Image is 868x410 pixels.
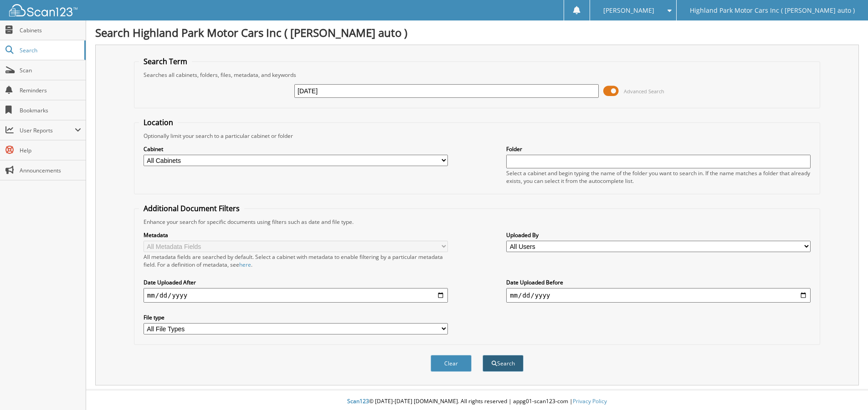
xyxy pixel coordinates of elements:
div: All metadata fields are searched by default. Select a cabinet with metadata to enable filtering b... [144,253,448,268]
span: Scan [20,66,81,74]
span: Search [20,46,80,54]
span: Reminders [20,86,81,94]
legend: Location [139,117,178,127]
span: Scan123 [347,397,369,405]
span: Bookmarks [20,106,81,114]
input: start [144,288,448,303]
div: Enhance your search for specific documents using filters such as date and file type. [139,218,815,226]
span: Help [20,147,81,154]
label: Date Uploaded Before [506,278,811,286]
label: Cabinet [144,145,448,153]
label: Date Uploaded After [144,278,448,286]
button: Search [483,355,524,372]
span: Cabinets [20,26,81,34]
span: [PERSON_NAME] [603,8,654,13]
img: scan123-logo-white.svg [9,4,77,16]
legend: Search Term [139,56,192,66]
a: Privacy Policy [573,397,607,405]
span: Announcements [20,167,81,174]
span: Highland Park Motor Cars Inc ( [PERSON_NAME] auto ) [690,8,855,13]
label: Uploaded By [506,231,811,239]
a: here [239,261,251,268]
h1: Search Highland Park Motor Cars Inc ( [PERSON_NAME] auto ) [95,25,859,40]
span: Advanced Search [624,88,664,95]
iframe: Chat Widget [822,366,868,410]
div: Select a cabinet and begin typing the name of the folder you want to search in. If the name match... [506,169,811,185]
span: User Reports [20,127,75,134]
div: Optionally limit your search to a particular cabinet or folder [139,132,815,140]
input: end [506,288,811,303]
label: Folder [506,145,811,153]
label: File type [144,314,448,321]
button: Clear [431,355,472,372]
div: Searches all cabinets, folders, files, metadata, and keywords [139,71,815,79]
legend: Additional Document Filters [139,203,244,213]
label: Metadata [144,231,448,239]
